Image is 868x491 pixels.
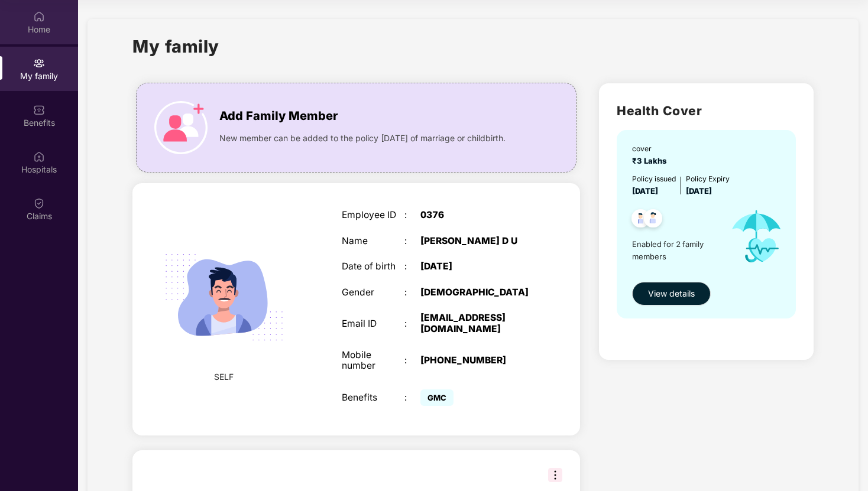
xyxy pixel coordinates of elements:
[342,236,404,247] div: Name
[342,318,404,330] div: Email ID
[342,210,404,221] div: Employee ID
[33,104,45,116] img: svg+xml;base64,PHN2ZyBpZD0iQmVuZWZpdHMiIHhtbG5zPSJodHRwOi8vd3d3LnczLm9yZy8yMDAwL3N2ZyIgd2lkdGg9Ij...
[219,107,338,125] span: Add Family Member
[342,392,404,404] div: Benefits
[404,318,420,330] div: :
[342,287,404,298] div: Gender
[404,210,420,221] div: :
[420,355,530,366] div: [PHONE_NUMBER]
[33,151,45,162] img: svg+xml;base64,PHN2ZyBpZD0iSG9zcGl0YWxzIiB4bWxucz0iaHR0cDovL3d3dy53My5vcmcvMjAwMC9zdmciIHdpZHRoPS...
[342,261,404,272] div: Date of birth
[132,33,219,60] h1: My family
[420,313,530,334] div: [EMAIL_ADDRESS][DOMAIN_NAME]
[632,282,711,305] button: View details
[548,468,562,482] img: svg+xml;base64,PHN2ZyB3aWR0aD0iMzIiIGhlaWdodD0iMzIiIHZpZXdCb3g9IjAgMCAzMiAzMiIgZmlsbD0ibm9uZSIgeG...
[420,261,530,272] div: [DATE]
[404,261,420,272] div: :
[404,287,420,298] div: :
[151,224,297,370] img: svg+xml;base64,PHN2ZyB4bWxucz0iaHR0cDovL3d3dy53My5vcmcvMjAwMC9zdmciIHdpZHRoPSIyMjQiIGhlaWdodD0iMT...
[632,238,720,262] span: Enabled for 2 family members
[342,350,404,372] div: Mobile number
[720,197,793,276] img: icon
[617,101,795,121] h2: Health Cover
[219,132,506,145] span: New member can be added to the policy [DATE] of marriage or childbirth.
[404,355,420,366] div: :
[420,389,454,406] span: GMC
[686,173,730,184] div: Policy Expiry
[420,236,530,247] div: [PERSON_NAME] D U
[404,236,420,247] div: :
[33,11,45,22] img: svg+xml;base64,PHN2ZyBpZD0iSG9tZSIgeG1sbnM9Imh0dHA6Ly93d3cudzMub3JnLzIwMDAvc3ZnIiB3aWR0aD0iMjAiIG...
[33,57,45,69] img: svg+xml;base64,PHN2ZyB3aWR0aD0iMjAiIGhlaWdodD0iMjAiIHZpZXdCb3g9IjAgMCAyMCAyMCIgZmlsbD0ibm9uZSIgeG...
[214,370,234,383] span: SELF
[33,197,45,209] img: svg+xml;base64,PHN2ZyBpZD0iQ2xhaW0iIHhtbG5zPSJodHRwOi8vd3d3LnczLm9yZy8yMDAwL3N2ZyIgd2lkdGg9IjIwIi...
[686,186,712,196] span: [DATE]
[626,206,655,235] img: svg+xml;base64,PHN2ZyB4bWxucz0iaHR0cDovL3d3dy53My5vcmcvMjAwMC9zdmciIHdpZHRoPSI0OC45NDMiIGhlaWdodD...
[632,143,672,154] div: cover
[632,173,676,184] div: Policy issued
[639,206,668,235] img: svg+xml;base64,PHN2ZyB4bWxucz0iaHR0cDovL3d3dy53My5vcmcvMjAwMC9zdmciIHdpZHRoPSI0OC45NDMiIGhlaWdodD...
[154,101,208,154] img: icon
[632,186,658,196] span: [DATE]
[420,210,530,221] div: 0376
[420,287,530,298] div: [DEMOGRAPHIC_DATA]
[404,392,420,404] div: :
[632,156,672,165] span: ₹3 Lakhs
[648,287,695,300] span: View details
